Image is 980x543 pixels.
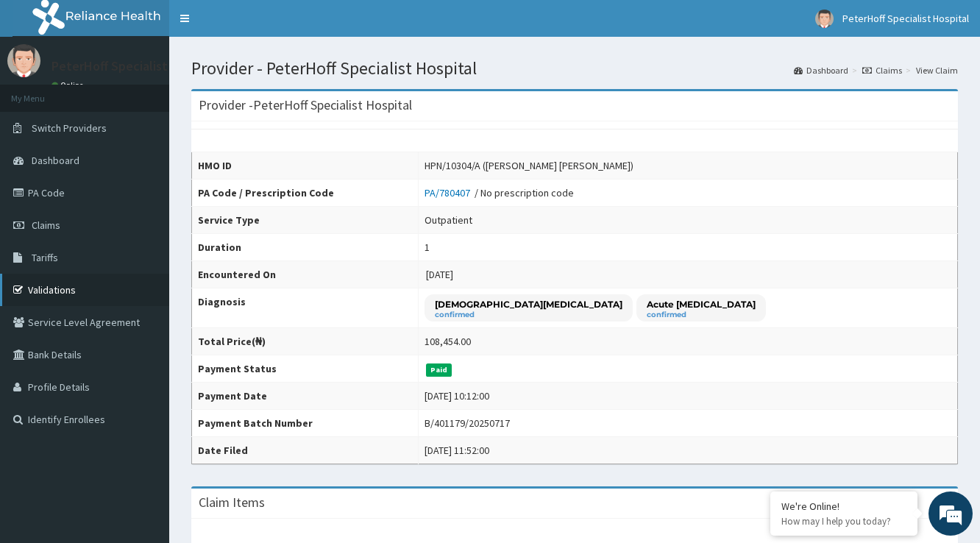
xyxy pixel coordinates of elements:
p: Acute [MEDICAL_DATA] [647,298,756,310]
div: / No prescription code [425,185,574,200]
th: Duration [192,234,419,261]
img: User Image [815,10,834,28]
th: PA Code / Prescription Code [192,180,419,207]
a: View Claim [916,64,958,77]
a: Online [52,80,87,90]
div: Minimize live chat window [241,7,277,43]
span: We're online! [85,172,203,321]
textarea: Type your message and hit 'Enter' [7,375,280,427]
a: Claims [862,64,902,77]
div: [DATE] 10:12:00 [425,388,489,403]
th: Encountered On [192,261,419,288]
p: How may I help you today? [781,515,906,528]
img: d_794563401_company_1708531726252_794563401 [27,74,60,110]
span: Claims [32,219,60,232]
div: 1 [425,240,430,255]
h1: Provider - PeterHoff Specialist Hospital [191,59,958,78]
div: 108,454.00 [425,334,471,349]
th: Date Filed [192,437,419,464]
div: We're Online! [781,500,906,513]
th: Total Price(₦) [192,328,419,355]
div: Chat with us now [77,82,247,102]
div: HPN/10304/A ([PERSON_NAME] [PERSON_NAME]) [425,158,633,173]
th: HMO ID [192,152,419,180]
div: [DATE] 11:52:00 [425,443,489,458]
p: [DEMOGRAPHIC_DATA][MEDICAL_DATA] [435,298,622,310]
th: Diagnosis [192,288,419,328]
span: Tariffs [32,251,58,264]
span: Switch Providers [32,121,107,135]
small: confirmed [435,311,622,319]
a: Dashboard [794,64,848,77]
p: PeterHoff Specialist Hospital [52,60,219,73]
div: B/401179/20250717 [425,416,510,430]
a: PA/780407 [425,186,475,199]
h3: Claim Items [199,496,265,509]
div: Outpatient [425,213,472,227]
span: Dashboard [32,154,79,167]
th: Payment Status [192,355,419,383]
span: PeterHoff Specialist Hospital [842,12,969,25]
th: Service Type [192,207,419,234]
span: Paid [426,363,452,377]
h3: Provider - PeterHoff Specialist Hospital [199,99,412,112]
small: confirmed [647,311,756,319]
img: User Image [7,44,40,77]
th: Payment Date [192,383,419,410]
span: [DATE] [426,268,453,281]
th: Payment Batch Number [192,410,419,437]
